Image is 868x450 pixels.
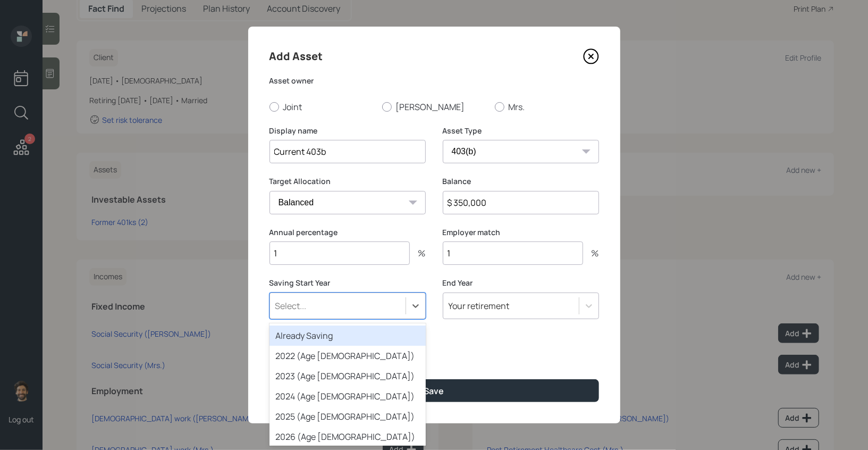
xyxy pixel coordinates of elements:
label: [PERSON_NAME] [382,101,486,113]
label: Saving Start Year [269,278,426,288]
div: 2026 (Age [DEMOGRAPHIC_DATA]) [269,427,426,447]
div: Save [424,385,444,397]
label: Employer match [443,227,599,238]
div: 2022 (Age [DEMOGRAPHIC_DATA]) [269,346,426,366]
div: 2025 (Age [DEMOGRAPHIC_DATA]) [269,406,426,427]
label: End Year [443,278,599,288]
label: Balance [443,176,599,187]
button: Save [269,379,599,402]
label: Mrs. [495,101,599,113]
h4: Add Asset [269,48,323,65]
label: Display name [269,126,426,136]
label: Asset owner [269,76,599,86]
div: 2024 (Age [DEMOGRAPHIC_DATA]) [269,386,426,406]
div: Select... [275,300,307,312]
div: 2023 (Age [DEMOGRAPHIC_DATA]) [269,366,426,386]
label: Asset Type [443,126,599,136]
div: % [410,249,426,257]
label: Target Allocation [269,176,426,187]
label: Annual percentage [269,227,426,238]
div: Already Saving [269,326,426,346]
label: Joint [269,101,374,113]
div: % [583,249,599,257]
div: Your retirement [449,300,510,312]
